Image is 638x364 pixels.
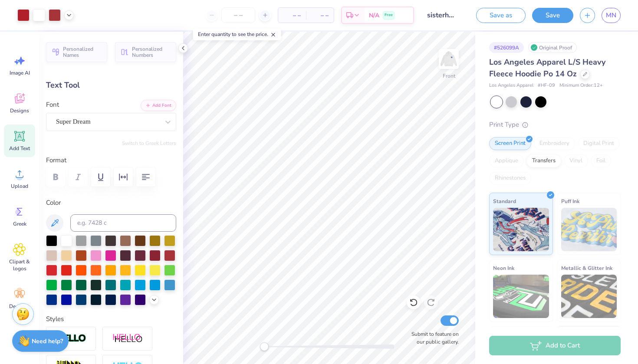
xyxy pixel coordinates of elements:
[9,303,30,310] span: Decorate
[493,208,549,251] img: Standard
[369,11,379,20] span: N/A
[606,10,616,20] span: MN
[421,7,463,24] input: Untitled Design
[141,100,176,111] button: Add Font
[561,208,617,251] img: Puff Ink
[591,154,611,167] div: Foil
[578,137,620,150] div: Digital Print
[56,334,86,344] img: Stroke
[46,79,176,91] div: Text Tool
[489,154,524,167] div: Applique
[46,42,107,62] button: Personalized Names
[602,8,621,23] a: MN
[10,107,29,114] span: Designs
[476,8,526,23] button: Save as
[489,120,621,130] div: Print Type
[122,140,176,147] button: Switch to Greek Letters
[493,263,514,272] span: Neon Ink
[493,197,516,206] span: Standard
[13,220,26,227] span: Greek
[63,46,102,58] span: Personalized Names
[46,314,64,324] label: Styles
[407,330,459,346] label: Submit to feature on our public gallery.
[534,137,575,150] div: Embroidery
[283,11,301,20] span: – –
[385,12,393,18] span: Free
[115,42,176,62] button: Personalized Numbers
[561,275,617,318] img: Metallic & Glitter Ink
[538,82,555,89] span: # HF-09
[528,42,577,53] div: Original Proof
[112,333,143,344] img: Shadow
[70,214,176,232] input: e.g. 7428 c
[489,172,531,185] div: Rhinestones
[440,50,457,68] img: Front
[559,82,603,89] span: Minimum Order: 12 +
[10,69,30,76] span: Image AI
[311,11,329,20] span: – –
[46,100,59,110] label: Font
[532,8,573,23] button: Save
[489,137,531,150] div: Screen Print
[46,198,176,208] label: Color
[9,145,30,152] span: Add Text
[221,7,255,23] input: – –
[5,258,34,272] span: Clipart & logos
[32,337,63,345] strong: Need help?
[193,28,281,40] div: Enter quantity to see the price.
[443,72,455,80] div: Front
[564,154,588,167] div: Vinyl
[489,82,533,89] span: Los Angeles Apparel
[493,275,549,318] img: Neon Ink
[489,42,524,53] div: # 526099A
[526,154,561,167] div: Transfers
[132,46,171,58] span: Personalized Numbers
[46,155,176,165] label: Format
[561,263,612,272] span: Metallic & Glitter Ink
[260,342,269,351] div: Accessibility label
[561,197,579,206] span: Puff Ink
[11,183,28,190] span: Upload
[489,57,605,79] span: Los Angeles Apparel L/S Heavy Fleece Hoodie Po 14 Oz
